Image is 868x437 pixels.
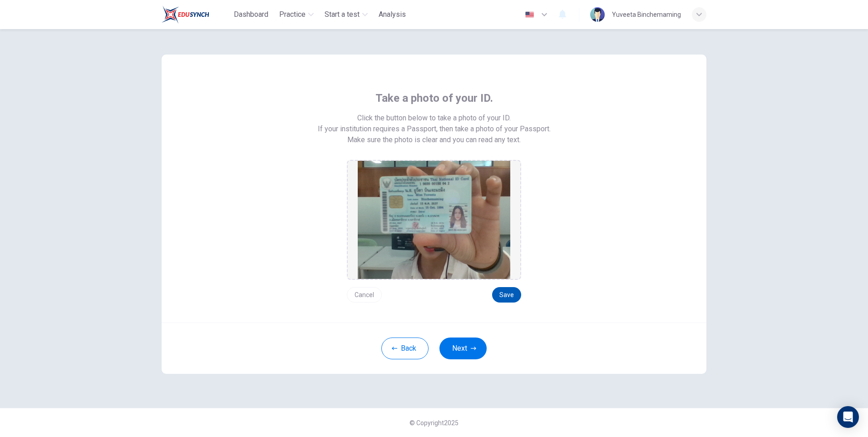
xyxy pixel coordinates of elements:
button: Save [492,287,521,303]
img: en [524,11,535,18]
button: Cancel [347,287,382,303]
div: Open Intercom Messenger [837,406,859,428]
span: Take a photo of your ID. [375,91,493,105]
button: Start a test [321,6,371,23]
button: Practice [276,6,317,23]
img: Train Test logo [162,5,209,24]
span: Make sure the photo is clear and you can read any text. [347,134,521,145]
span: © Copyright 2025 [409,419,459,427]
span: Dashboard [234,9,268,20]
button: Analysis [375,6,409,23]
button: Back [381,338,429,359]
span: Practice [279,9,306,20]
span: Start a test [325,9,360,20]
div: Yuveeta Binchemaming [612,9,681,20]
button: Dashboard [230,6,272,23]
a: Train Test logo [162,5,230,24]
span: Click the button below to take a photo of your ID. If your institution requires a Passport, then ... [318,113,551,134]
img: Profile picture [590,7,605,22]
img: preview screemshot [358,161,510,279]
button: Next [439,338,487,359]
span: Analysis [379,9,406,20]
